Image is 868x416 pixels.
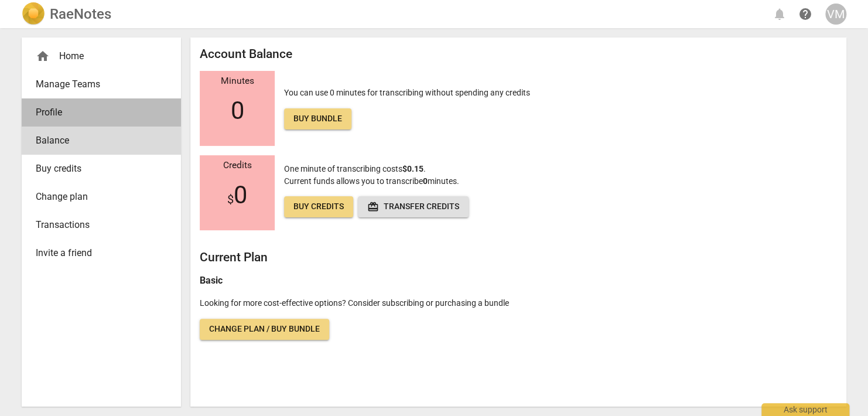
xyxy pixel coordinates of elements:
span: Buy bundle [293,113,342,125]
h2: Account Balance [200,47,837,62]
span: $ [227,192,234,206]
a: Buy credits [22,155,181,183]
span: Change plan [36,190,158,204]
span: Transactions [36,218,158,232]
a: LogoRaeNotes [22,2,111,26]
span: One minute of transcribing costs . [284,164,426,173]
a: Buy credits [284,196,353,217]
div: Home [22,42,181,70]
p: Looking for more cost-effective options? Consider subscribing or purchasing a bundle [200,297,837,309]
span: Manage Teams [36,77,158,91]
a: Change plan / Buy bundle [200,319,329,340]
div: Ask support [761,403,849,416]
a: Help [795,4,816,25]
span: Profile [36,105,158,120]
div: Home [36,49,158,63]
h2: RaeNotes [50,6,111,22]
a: Profile [22,98,181,127]
button: Transfer credits [358,196,469,217]
a: Manage Teams [22,70,181,98]
img: Logo [22,2,45,26]
div: Credits [200,161,275,171]
span: Change plan / Buy bundle [209,323,320,335]
b: Basic [200,275,223,286]
span: Buy credits [36,162,158,176]
span: Buy credits [293,201,344,213]
span: Invite a friend [36,246,158,260]
div: Minutes [200,76,275,87]
span: redeem [367,201,379,213]
b: 0 [423,176,428,186]
span: 0 [227,181,247,209]
button: VM [825,4,846,25]
span: help [798,7,812,21]
a: Buy bundle [284,108,351,129]
p: You can use 0 minutes for transcribing without spending any credits [284,87,530,129]
span: Balance [36,134,158,148]
a: Balance [22,127,181,155]
span: Transfer credits [367,201,459,213]
a: Change plan [22,183,181,211]
h2: Current Plan [200,250,837,265]
span: home [36,49,50,63]
a: Invite a friend [22,239,181,267]
span: Current funds allows you to transcribe minutes. [284,176,459,186]
b: $0.15 [402,164,423,173]
a: Transactions [22,211,181,239]
span: 0 [231,97,244,125]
